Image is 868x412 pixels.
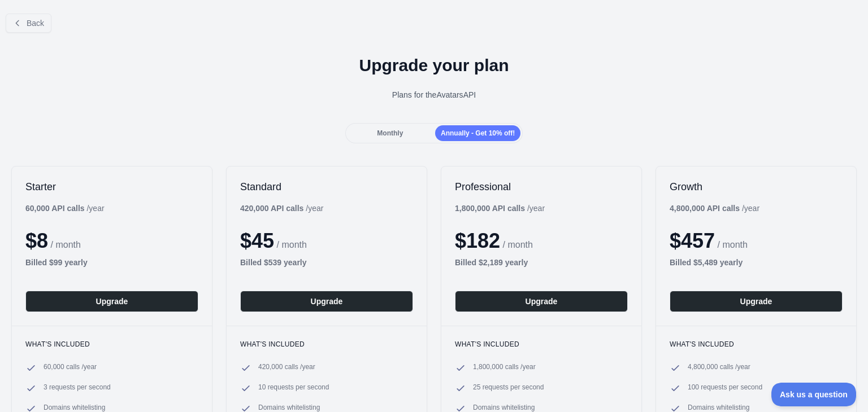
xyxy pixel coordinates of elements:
[240,203,323,214] div: / year
[240,180,413,194] h2: Standard
[771,383,857,406] iframe: Toggle Customer Support
[455,229,500,252] span: $ 182
[670,229,715,252] span: $ 457
[670,180,843,194] h2: Growth
[455,203,545,214] div: / year
[455,204,525,213] b: 1,800,000 API calls
[670,204,740,213] b: 4,800,000 API calls
[670,203,759,214] div: / year
[455,180,628,194] h2: Professional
